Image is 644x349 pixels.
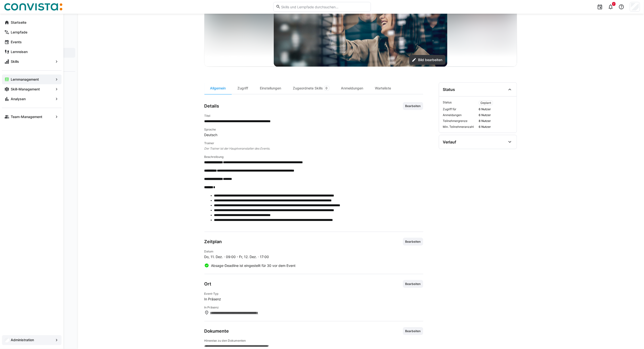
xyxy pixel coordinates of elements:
span: Zugriff für [443,107,477,111]
span: Bearbeiten [405,329,421,333]
h4: Trainer [204,141,423,145]
h4: Event-Typ [204,292,423,296]
h4: Beschreibung [204,155,423,159]
span: Der Trainer ist der Hauptveranstalter des Events. [204,146,423,151]
span: Bearbeiten [405,104,421,108]
div: Allgemein [204,82,232,94]
h4: Sprache [204,128,423,131]
h3: Dokumente [204,328,229,334]
span: Status [443,100,477,105]
span: Deutsch [204,132,423,137]
input: Skills und Lernpfade durchsuchen… [281,5,368,9]
span: Do, 11. Dez. · 09:00 - Fr, 12. Dez. · 17:00 [204,254,269,259]
span: Min. Teilnehmeranzahl [443,125,477,129]
span: Bild bearbeiten [417,57,443,62]
button: Bearbeiten [403,280,423,288]
div: Anmeldungen [335,82,369,94]
button: Bearbeiten [403,102,423,110]
div: Zugriff [232,82,254,94]
p: Absage-Deadline ist eingestellt für 30 vor dem Event [211,263,296,268]
span: Geplant [481,101,491,105]
button: Bearbeiten [403,238,423,246]
span: In Präsenz [204,297,423,302]
span: 6 Nutzer [479,125,513,129]
span: 0 [326,86,328,90]
span: 6 Nutzer [479,113,513,117]
h4: In Präsenz [204,305,423,309]
span: Anmeldungen [443,113,477,117]
h3: Zeitplan [204,239,222,244]
button: Bearbeiten [403,327,423,335]
div: Zugeordnete Skills [287,82,335,94]
span: Bearbeiten [405,282,421,286]
h3: Details [204,103,219,109]
div: Einstellungen [254,82,287,94]
span: Teilnehmergrenze [443,119,477,123]
h3: Ort [204,281,211,287]
h4: Datum [204,250,269,253]
div: Verlauf [443,140,456,144]
div: Warteliste [369,82,397,94]
button: Bild bearbeiten [409,55,445,65]
span: 7 [613,2,615,5]
div: Status [443,87,455,92]
span: 6 Nutzer [479,107,513,111]
span: 8 Nutzer [479,119,513,123]
span: Bearbeiten [405,240,421,244]
h4: Titel [204,114,423,118]
h4: Hinweise zu den Dokumenten [204,339,423,343]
